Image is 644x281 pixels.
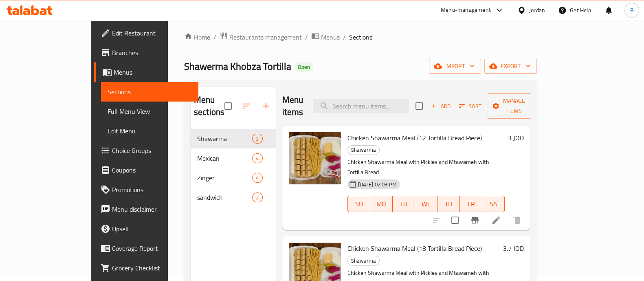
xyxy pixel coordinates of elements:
a: Promotions [94,180,198,199]
span: Select all sections [220,97,237,115]
h6: 3 JOD [508,132,524,144]
span: 3 [253,135,262,143]
div: sandwich2 [191,188,276,207]
span: Edit Menu [108,126,192,136]
span: Full Menu View [108,106,192,116]
button: Add section [256,96,276,116]
a: Coupons [94,160,198,180]
span: Manage items [493,96,535,116]
a: Upsell [94,219,198,239]
span: Mexican [197,153,252,163]
a: Menus [311,32,340,42]
span: Restaurants management [229,32,302,42]
li: / [213,32,216,42]
span: Choice Groups [112,146,192,155]
button: Branch-specific-item [465,210,485,230]
span: import [435,61,475,71]
a: Coverage Report [94,239,198,258]
a: Branches [94,43,198,62]
button: Manage items [487,93,541,119]
span: Add [430,102,452,111]
button: MO [370,196,393,212]
input: search [313,99,409,113]
span: 4 [253,155,262,162]
div: Shawarma [347,145,380,155]
a: Menus [94,62,198,82]
span: B [630,6,633,15]
button: Sort [457,100,484,113]
div: Jordan [529,6,545,15]
a: Menu disclaimer [94,199,198,219]
span: Upsell [112,224,192,234]
span: Select section [411,97,428,115]
div: Shawarma [347,256,380,266]
span: Sections [108,87,192,97]
span: Coverage Report [112,243,192,253]
div: Open [295,62,313,72]
a: Grocery Checklist [94,258,198,278]
button: TU [393,196,415,212]
span: WE [418,198,434,210]
a: Restaurants management [220,32,302,42]
div: items [252,134,262,144]
span: Chicken Shawarma Meal (18 Tortilla Bread Piece) [347,242,482,254]
span: Sort items [454,100,487,113]
p: Chicken Shawarma Meal with Pickles and Mtawameh with Tortilla Bread [347,157,505,177]
span: 2 [253,194,262,201]
h6: 3.7 JOD [503,243,524,254]
button: Add [428,100,454,113]
li: / [343,32,346,42]
span: Sort sections [237,96,256,116]
span: Menu disclaimer [112,204,192,214]
span: Zinger [197,173,252,183]
img: Chicken Shawarma Meal (12 Tortilla Bread Piece) [289,132,341,184]
a: Edit menu item [491,215,501,225]
div: Mexican4 [191,148,276,168]
h2: Menu items [282,94,303,118]
span: Open [295,64,313,71]
div: Menu-management [441,5,491,15]
span: Branches [112,48,192,58]
span: export [491,61,530,71]
span: Select to update [446,212,464,229]
li: / [305,32,308,42]
div: items [252,192,262,202]
a: Choice Groups [94,141,198,160]
button: delete [508,210,527,230]
div: Shawarma3 [191,129,276,148]
span: SA [486,198,501,210]
span: [DATE] 02:09 PM [355,181,400,188]
button: export [484,59,537,74]
button: WE [415,196,437,212]
nav: breadcrumb [184,32,537,42]
span: Shawarma [197,134,252,144]
button: SU [347,196,370,212]
span: 4 [253,174,262,182]
h2: Menu sections [194,94,224,118]
button: import [429,59,481,74]
nav: Menu sections [191,126,276,210]
span: Sort [459,102,481,111]
span: Shawarma [348,256,379,266]
span: TU [396,198,412,210]
span: Grocery Checklist [112,263,192,273]
span: Sections [349,32,372,42]
span: TH [441,198,457,210]
a: Sections [101,82,198,102]
span: Shawarma [348,145,379,155]
span: Promotions [112,185,192,195]
button: SA [482,196,505,212]
span: Shawerma Khobza Tortilla [184,57,291,75]
span: Menus [321,32,340,42]
span: Chicken Shawarma Meal (12 Tortilla Bread Piece) [347,132,482,144]
span: Coupons [112,165,192,175]
button: TH [437,196,460,212]
a: Full Menu View [101,102,198,121]
span: sandwich [197,192,252,202]
button: FR [460,196,482,212]
span: Edit Restaurant [112,28,192,38]
span: Menus [114,67,192,77]
span: MO [374,198,389,210]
